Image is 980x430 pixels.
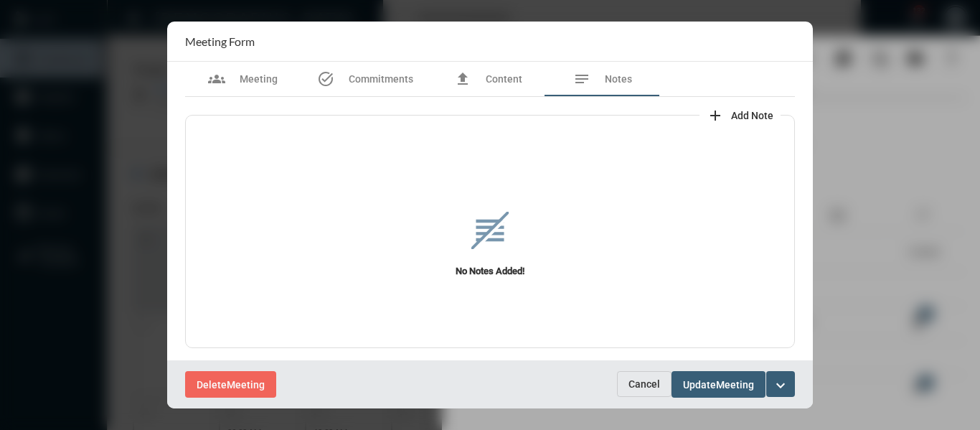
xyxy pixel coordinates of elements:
span: Meeting [716,379,754,391]
button: DeleteMeeting [185,371,276,398]
span: Cancel [628,378,660,390]
mat-icon: file_upload [454,70,471,88]
span: Update [683,379,716,391]
mat-icon: expand_more [772,377,789,394]
span: Notes [605,73,632,85]
span: Delete [197,379,227,391]
h2: Meeting Form [185,34,255,48]
span: Add Note [731,110,773,121]
span: Meeting [227,379,265,391]
mat-icon: groups [208,70,225,88]
span: Meeting [240,73,278,85]
h5: No Notes Added! [185,266,795,276]
button: Cancel [617,371,672,397]
mat-icon: add [707,107,724,124]
button: add note [699,101,781,129]
span: Content [486,73,522,85]
mat-icon: notes [573,70,590,88]
span: Commitments [349,73,413,85]
mat-icon: task_alt [317,70,334,88]
button: UpdateMeeting [672,371,765,398]
mat-icon: reorder [471,212,509,249]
